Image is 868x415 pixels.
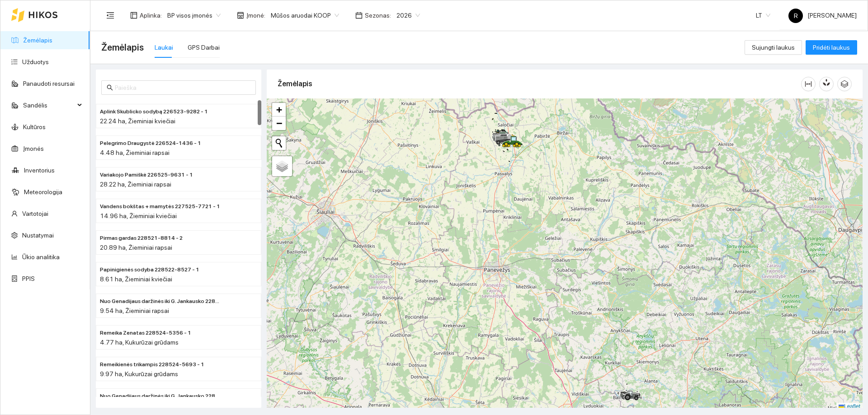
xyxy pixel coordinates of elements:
a: Leaflet [839,403,860,410]
span: Remeikienės trikampis 228524-5693 - 1 [100,360,204,369]
div: Žemėlapis [278,71,801,97]
a: PPIS [22,275,35,282]
a: Zoom out [272,117,286,130]
span: 2026 [396,9,420,22]
span: Mūšos aruodai KOOP [271,9,339,22]
span: calendar [355,12,363,19]
a: Kultūros [23,123,46,131]
a: Panaudoti resursai [23,80,75,87]
a: Įmonės [23,145,44,152]
span: layout [130,12,137,19]
span: + [276,104,282,115]
span: 8.61 ha, Žieminiai kviečiai [100,275,172,283]
span: Nuo Genadijaus daržinės iki G. Jankausko 228522-8527 - 4 [100,392,221,401]
span: 4.48 ha, Žieminiai rapsai [100,149,170,156]
button: Initiate a new search [272,136,286,150]
span: − [276,117,282,129]
a: Sujungti laukus [745,44,802,51]
span: 14.96 ha, Žieminiai kviečiai [100,212,177,219]
span: Sujungti laukus [752,42,795,52]
a: Vartotojai [22,210,48,217]
span: column-width [802,80,815,88]
div: Laukai [155,42,173,52]
span: 9.54 ha, Žieminiai rapsai [100,307,169,314]
span: 9.97 ha, Kukurūzai grūdams [100,370,178,378]
span: Variakojo Pamiškė 226525-9631 - 1 [100,171,193,179]
span: 28.22 ha, Žieminiai rapsai [100,181,171,188]
a: Užduotys [22,58,49,65]
span: Nuo Genadijaus daržinės iki G. Jankausko 228522-8527 - 2 [100,297,221,306]
a: Nustatymai [22,232,54,239]
span: [PERSON_NAME] [788,12,857,19]
span: Papinigienės sodyba 228522-8527 - 1 [100,266,199,274]
span: Pirmas gardas 228521-8814 - 2 [100,234,183,242]
a: Layers [272,156,292,176]
span: 4.77 ha, Kukurūzai grūdams [100,339,179,346]
button: Sujungti laukus [745,40,802,55]
span: Pridėti laukus [813,42,850,52]
span: 22.24 ha, Žieminiai kviečiai [100,117,175,125]
a: Ūkio analitika [22,253,60,261]
span: Žemėlapis [101,40,144,55]
span: Aplink Skublicko sodybą 226523-9282 - 1 [100,107,208,116]
input: Paieška [115,83,250,93]
a: Meteorologija [24,188,62,196]
span: search [107,84,113,91]
span: Sezonas : [365,10,391,20]
span: Aplinka : [140,10,162,20]
span: Įmonė : [246,10,265,20]
span: R [794,9,798,23]
span: Remeika Zenatas 228524-5356 - 1 [100,329,191,337]
span: Pelegrimo Draugystė 226524-1436 - 1 [100,139,201,148]
a: Inventorius [24,167,55,174]
a: Pridėti laukus [806,44,857,51]
button: column-width [801,77,816,91]
span: shop [237,12,244,19]
span: menu-fold [106,11,114,19]
span: Vandens bokštas + mamytės 227525-7721 - 1 [100,202,220,211]
span: BP visos įmonės [167,9,221,22]
button: menu-fold [101,6,119,24]
span: 20.89 ha, Žieminiai rapsai [100,244,172,251]
a: Zoom in [272,103,286,117]
a: Žemėlapis [23,37,52,44]
div: GPS Darbai [188,42,220,52]
span: LT [756,9,770,22]
span: Sandėlis [23,96,75,114]
button: Pridėti laukus [806,40,857,55]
